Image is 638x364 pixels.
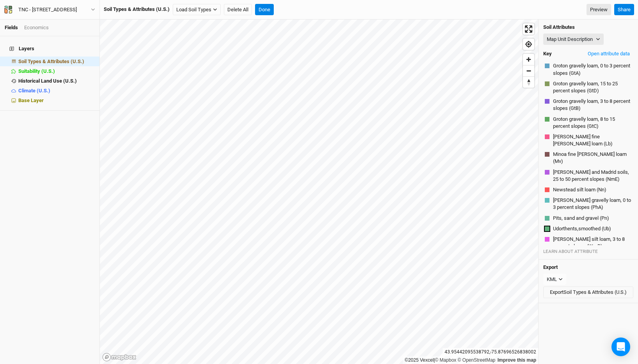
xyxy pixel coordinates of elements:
div: Open Intercom Messenger [611,337,630,356]
div: TNC - 2456 Crane Lane Watertown, NY [18,6,77,14]
button: Zoom in [523,54,534,65]
button: Newstead silt loam (Nn) [553,186,607,194]
canvas: Map [100,19,538,364]
span: Suitability (U.S.) [18,68,55,74]
div: LEARN ABOUT ATTRIBUTE [543,248,633,254]
div: Climate (U.S.) [18,88,95,94]
div: KML [547,276,557,283]
div: Suitability (U.S.) [18,68,95,74]
button: Delete All [224,4,252,16]
button: ExportSoil Types & Attributes (U.S.) [543,286,633,298]
button: Groton gravelly loam, 3 to 8 percent slopes (GtB) [553,97,632,112]
h4: Layers [5,41,95,57]
button: [PERSON_NAME] silt loam, 3 to 8 percent slopes (WmB) [553,235,632,250]
span: Soil Types & Attributes (U.S.) [18,58,84,64]
button: Reset bearing to north [523,76,534,88]
a: ©2025 Vexcel [405,357,434,363]
button: Load Soil Types [173,4,221,16]
h4: Key [543,51,552,57]
div: Soil Types & Attributes (U.S.) [18,58,95,65]
span: Base Layer [18,97,44,103]
button: Groton gravelly loam, 0 to 3 percent slopes (GtA) [553,62,632,77]
h4: Soil Attributes [543,24,633,30]
button: Udorthents,smoothed (Ub) [553,225,611,233]
button: Minoa fine [PERSON_NAME] loam (Mv) [553,150,632,165]
div: Economics [24,24,49,31]
button: Pits, sand and gravel (Pn) [553,214,610,222]
button: KML [543,274,566,285]
button: Map Unit Description [543,34,604,45]
span: Historical Land Use (U.S.) [18,78,77,84]
div: | [405,356,536,364]
button: Done [255,4,274,16]
button: Groton gravelly loam, 15 to 25 percent slopes (GtD) [553,80,632,95]
a: Mapbox logo [102,353,136,362]
a: Improve this map [498,357,536,363]
a: Mapbox [435,357,456,363]
span: Climate (U.S.) [18,88,50,94]
a: Preview [587,4,611,16]
button: Groton gravelly loam, 8 to 15 percent slopes (GtC) [553,115,632,130]
button: Zoom out [523,65,534,76]
div: TNC - [STREET_ADDRESS] [18,6,77,14]
a: Fields [5,25,18,30]
div: Historical Land Use (U.S.) [18,78,95,84]
a: OpenStreetMap [457,357,495,363]
button: Enter fullscreen [523,23,534,35]
button: [PERSON_NAME] fine [PERSON_NAME] loam (Lb) [553,133,632,148]
div: Base Layer [18,97,95,104]
h4: Export [543,264,633,270]
button: [PERSON_NAME] and Madrid soils, 25 to 50 percent slopes (NmE) [553,168,632,183]
div: Soil Types & Attributes (U.S.) [104,6,170,13]
button: Share [614,4,634,16]
button: Open attribute data [584,48,633,60]
button: TNC - [STREET_ADDRESS] [4,5,96,14]
span: Zoom out [523,65,534,76]
div: 43.95442095538792 , -75.87696526838002 [443,348,538,356]
button: Find my location [523,39,534,50]
button: [PERSON_NAME] gravelly loam, 0 to 3 percent slopes (PhA) [553,196,632,211]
